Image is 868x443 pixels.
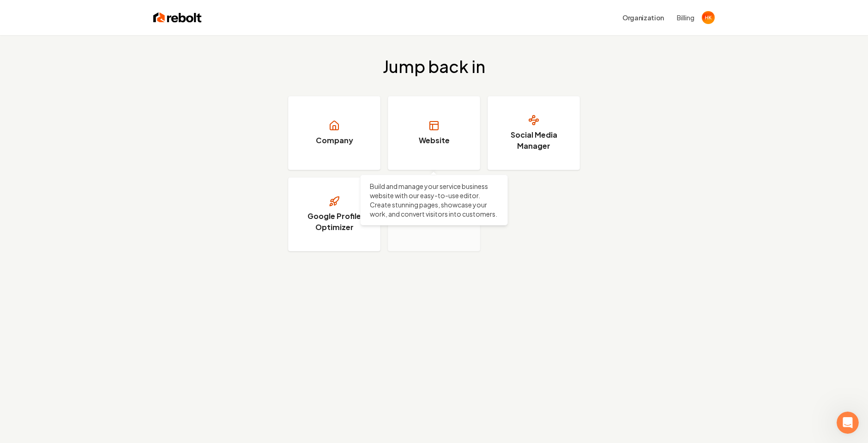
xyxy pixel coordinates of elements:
[488,96,580,170] a: Social Media Manager
[300,211,369,233] h3: Google Profile Optimizer
[288,177,380,251] a: Google Profile Optimizer
[702,11,715,24] img: Harley Keranen
[419,135,450,146] h3: Website
[677,13,694,22] button: Billing
[383,57,485,76] h2: Jump back in
[837,412,859,434] iframe: Intercom live chat
[316,135,353,146] h3: Company
[388,96,480,170] a: Website
[153,11,202,24] img: Rebolt Logo
[499,129,568,152] h3: Social Media Manager
[702,11,715,24] button: Open user button
[370,182,498,218] p: Build and manage your service business website with our easy-to-use editor. Create stunning pages...
[617,9,669,26] button: Organization
[288,96,380,170] a: Company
